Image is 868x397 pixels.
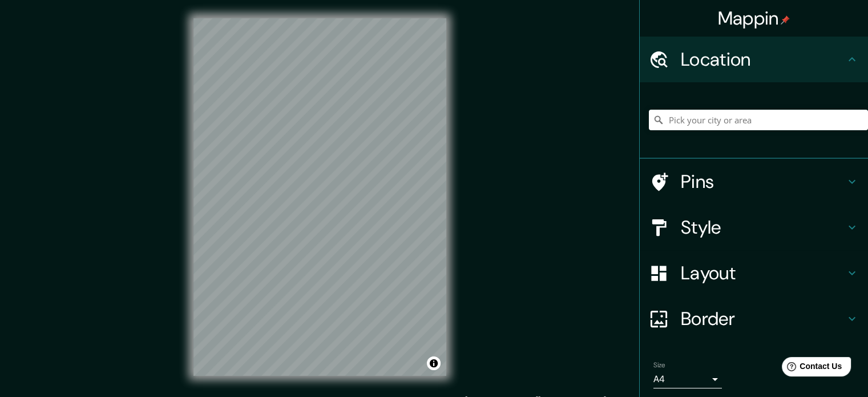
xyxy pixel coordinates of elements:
[653,360,665,370] label: Size
[640,204,868,250] div: Style
[781,15,790,25] img: pin-icon.png
[718,7,790,30] h4: Mappin
[640,250,868,296] div: Layout
[681,307,845,330] h4: Border
[681,170,845,193] h4: Pins
[640,296,868,342] div: Border
[681,262,845,284] h4: Layout
[681,48,845,71] h4: Location
[649,110,868,130] input: Pick your city or area
[640,159,868,204] div: Pins
[653,370,722,388] div: A4
[640,37,868,82] div: Location
[681,216,845,239] h4: Style
[427,356,441,370] button: Toggle attribution
[193,18,446,376] canvas: Map
[766,352,855,384] iframe: Help widget launcher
